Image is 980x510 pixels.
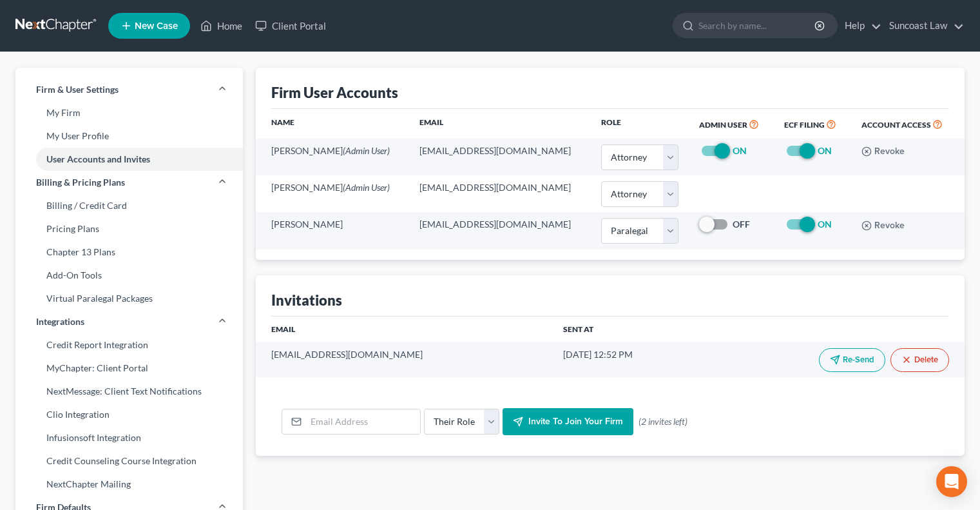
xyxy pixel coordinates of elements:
div: Invitations [271,291,342,309]
strong: ON [818,145,832,156]
a: Infusionsoft Integration [15,426,243,449]
a: My Firm [15,101,243,124]
span: (Admin User) [343,182,390,193]
td: [EMAIL_ADDRESS][DOMAIN_NAME] [409,139,591,175]
td: [PERSON_NAME] [256,212,408,249]
th: Email [256,317,552,342]
a: Client Portal [249,14,332,37]
td: [PERSON_NAME] [256,139,408,175]
a: Billing / Credit Card [15,194,243,217]
span: Invite to join your firm [528,416,623,427]
button: Revoke [861,146,905,157]
th: Role [591,109,689,139]
span: Firm & User Settings [36,83,119,96]
a: Chapter 13 Plans [15,240,243,264]
a: My User Profile [15,124,243,148]
a: Virtual Paralegal Packages [15,287,243,310]
a: Suncoast Law [883,14,964,37]
th: Sent At [553,317,704,342]
span: Account Access [861,120,931,130]
strong: ON [733,145,747,156]
a: Credit Report Integration [15,333,243,357]
a: User Accounts and Invites [15,148,243,171]
a: Clio Integration [15,403,243,426]
a: Integrations [15,310,243,333]
button: Delete [890,348,949,372]
input: Email Address [306,409,420,434]
a: Home [194,14,249,37]
a: Billing & Pricing Plans [15,171,243,194]
input: Search by name... [698,14,816,37]
a: Help [838,14,881,37]
a: MyChapter: Client Portal [15,357,243,380]
span: Admin User [699,120,747,130]
td: [EMAIL_ADDRESS][DOMAIN_NAME] [256,342,552,377]
button: Re-Send [819,348,885,372]
div: Firm User Accounts [271,83,398,102]
span: Integrations [36,315,84,328]
td: [DATE] 12:52 PM [553,342,704,377]
td: [EMAIL_ADDRESS][DOMAIN_NAME] [409,175,591,212]
a: NextChapter Mailing [15,473,243,496]
strong: OFF [733,219,750,230]
span: Billing & Pricing Plans [36,176,125,189]
a: Credit Counseling Course Integration [15,449,243,473]
span: (Admin User) [343,145,390,156]
td: [PERSON_NAME] [256,175,408,212]
div: Open Intercom Messenger [936,466,967,497]
a: Add-On Tools [15,264,243,287]
th: Email [409,109,591,139]
strong: ON [818,219,832,230]
a: Pricing Plans [15,217,243,240]
td: [EMAIL_ADDRESS][DOMAIN_NAME] [409,212,591,249]
span: ECF Filing [784,120,825,130]
button: Revoke [861,221,905,231]
a: Firm & User Settings [15,78,243,101]
button: Invite to join your firm [503,408,633,435]
span: New Case [135,21,178,31]
a: NextMessage: Client Text Notifications [15,380,243,403]
span: (2 invites left) [639,415,687,428]
th: Name [256,109,408,139]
